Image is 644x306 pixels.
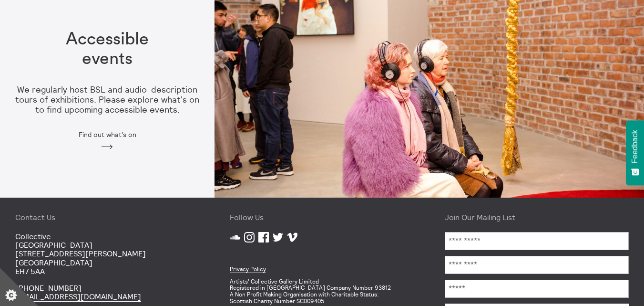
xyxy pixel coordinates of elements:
[46,30,168,69] h1: Accessible events
[15,284,199,301] p: [PHONE_NUMBER]
[445,213,629,222] h4: Join Our Mailing List
[230,278,414,305] p: Artists' Collective Gallery Limited Registered in [GEOGRAPHIC_DATA] Company Number 93812 A Non Pr...
[15,232,199,276] p: Collective [GEOGRAPHIC_DATA] [STREET_ADDRESS][PERSON_NAME] [GEOGRAPHIC_DATA] EH7 5AA
[15,85,199,115] p: We regularly host BSL and audio-description tours of exhibitions. Please explore what's on to fin...
[230,265,266,273] a: Privacy Policy
[631,130,639,163] span: Feedback
[626,120,644,185] button: Feedback - Show survey
[15,213,199,222] h4: Contact Us
[15,292,141,302] a: [EMAIL_ADDRESS][DOMAIN_NAME]
[79,131,136,138] span: Find out what's on
[230,213,414,222] h4: Follow Us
